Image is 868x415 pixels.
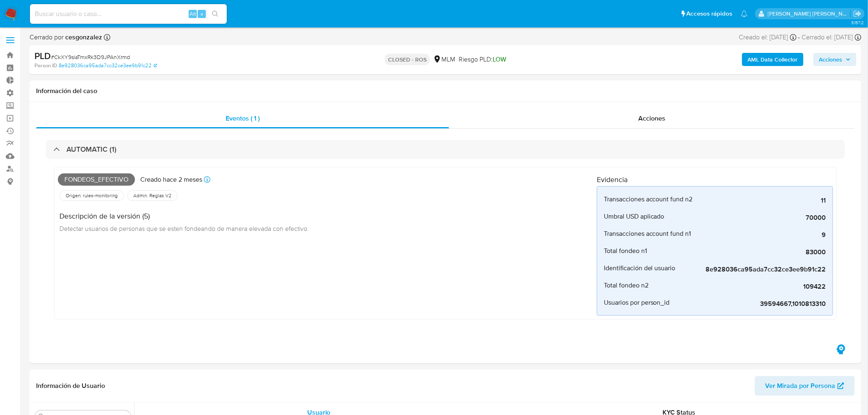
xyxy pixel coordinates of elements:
span: # CkXY9slaTmxRk3D9JPAnXrmd [51,53,130,61]
button: Ver Mirada por Persona [755,376,855,396]
span: Alt [190,10,196,18]
button: search-icon [207,8,224,20]
div: AUTOMATIC (1) [46,140,845,159]
div: Cerrado el: [DATE] [802,33,861,42]
div: MLM [433,55,455,64]
span: LOW [493,55,506,64]
p: carlos.obholz@mercadolibre.com [768,10,851,18]
h1: Información de Usuario [36,382,105,390]
span: Acciones [638,114,665,123]
button: AML Data Collector [742,53,804,66]
p: Creado hace 2 meses [140,175,202,184]
span: s [201,10,203,18]
b: cesgonzalez [64,32,102,42]
span: Cerrado por [30,33,102,42]
span: Admin. Reglas V2 [132,192,172,199]
span: Detectar usuarios de personas que se esten fondeando de manera elevada con efectivo. [59,224,309,233]
button: Acciones [813,53,857,66]
b: AML Data Collector [748,53,798,66]
span: Riesgo PLD: [459,55,506,64]
span: - [798,33,800,42]
span: Fondeos_efectivo [58,173,135,186]
input: Buscar usuario o caso... [30,9,227,19]
a: 8e928036ca95ada7cc32ce3ee9b91c22 [59,62,157,69]
h1: Información del caso [36,87,855,95]
a: Salir [853,9,862,18]
span: Ver Mirada por Persona [765,376,836,396]
b: Person ID [34,62,57,69]
span: Accesos rápidos [687,9,733,18]
span: Origen: rules-monitoring [65,192,119,199]
h4: Descripción de la versión (5) [59,212,309,221]
div: Creado el: [DATE] [739,33,797,42]
h3: AUTOMATIC (1) [66,145,116,154]
p: CLOSED - ROS [385,54,430,65]
span: Eventos ( 1 ) [226,114,260,123]
b: PLD [34,49,51,62]
span: Acciones [819,53,843,66]
a: Notificaciones [741,10,748,17]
